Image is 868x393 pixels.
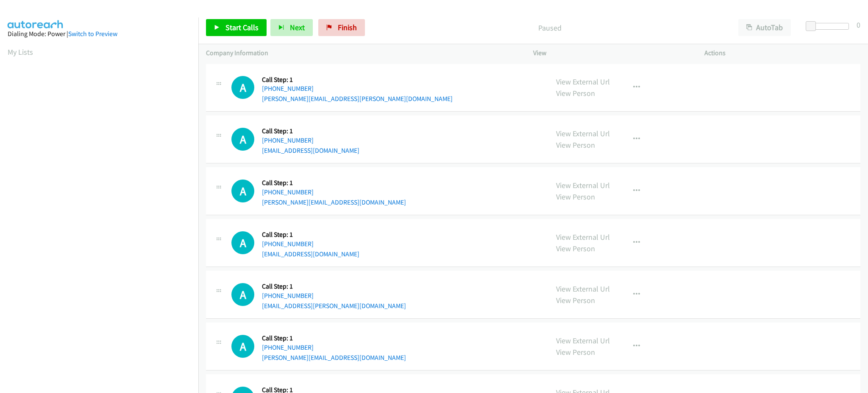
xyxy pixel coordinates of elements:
[262,343,314,351] a: [PHONE_NUMBER]
[231,231,254,254] h1: A
[231,76,254,99] div: The call is yet to be attempted
[556,88,595,98] a: View Person
[533,48,689,58] p: View
[262,240,314,248] a: [PHONE_NUMBER]
[556,284,610,294] a: View External Url
[290,22,305,32] span: Next
[270,19,313,36] button: Next
[338,22,357,32] span: Finish
[262,146,359,154] a: [EMAIL_ADDRESS][DOMAIN_NAME]
[231,128,254,151] div: The call is yet to be attempted
[810,23,849,30] div: Delay between calls (in seconds)
[556,244,595,253] a: View Person
[262,136,314,144] a: [PHONE_NUMBER]
[376,22,723,34] p: Paused
[262,198,406,206] a: [PERSON_NAME][EMAIL_ADDRESS][DOMAIN_NAME]
[8,47,33,57] a: My Lists
[262,76,453,84] h5: Call Step: 1
[262,282,406,291] h5: Call Step: 1
[556,232,610,242] a: View External Url
[231,128,254,151] h1: A
[738,19,791,36] button: AutoTab
[704,48,860,58] p: Actions
[556,347,595,357] a: View Person
[556,295,595,305] a: View Person
[262,250,359,258] a: [EMAIL_ADDRESS][DOMAIN_NAME]
[262,292,314,300] a: [PHONE_NUMBER]
[262,354,406,362] a: [PERSON_NAME][EMAIL_ADDRESS][DOMAIN_NAME]
[68,30,117,38] a: Switch to Preview
[225,22,259,32] span: Start Calls
[206,19,267,36] a: Start Calls
[556,129,610,138] a: View External Url
[206,48,518,58] p: Company Information
[262,334,406,342] h5: Call Step: 1
[556,336,610,345] a: View External Url
[262,84,314,93] a: [PHONE_NUMBER]
[262,302,406,310] a: [EMAIL_ADDRESS][PERSON_NAME][DOMAIN_NAME]
[262,179,406,187] h5: Call Step: 1
[857,19,860,31] div: 0
[231,283,254,306] h1: A
[231,180,254,202] h1: A
[231,335,254,358] div: The call is yet to be attempted
[556,180,610,190] a: View External Url
[8,29,191,39] div: Dialing Mode: Power |
[262,127,359,135] h5: Call Step: 1
[231,180,254,202] div: The call is yet to be attempted
[262,230,359,239] h5: Call Step: 1
[556,140,595,150] a: View Person
[556,192,595,202] a: View Person
[231,335,254,358] h1: A
[262,188,314,196] a: [PHONE_NUMBER]
[231,76,254,99] h1: A
[231,283,254,306] div: The call is yet to be attempted
[262,95,453,103] a: [PERSON_NAME][EMAIL_ADDRESS][PERSON_NAME][DOMAIN_NAME]
[231,231,254,254] div: The call is yet to be attempted
[318,19,365,36] a: Finish
[556,77,610,87] a: View External Url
